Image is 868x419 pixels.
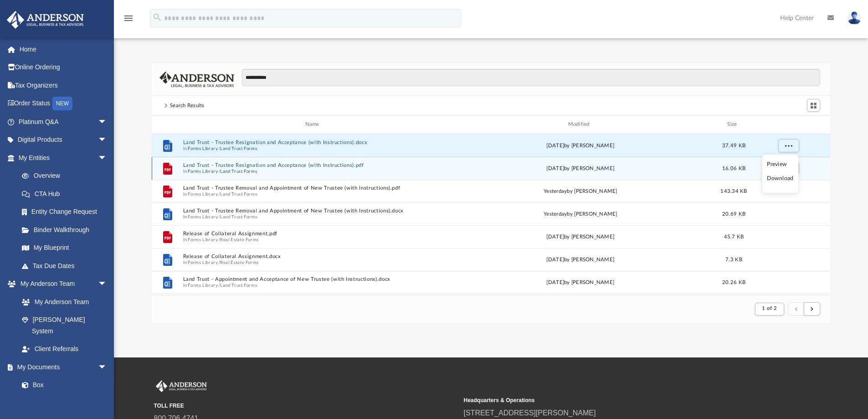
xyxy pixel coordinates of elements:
span: 20.26 KB [722,279,745,285]
button: Land Trust Forms [220,282,257,288]
button: Forms Library [188,259,218,265]
div: id [156,120,179,129]
button: Land Trust - Trustee Resignation and Acceptance (with Instructions).docx [183,140,445,145]
button: Forms Library [188,214,218,220]
small: Headquarters & Operations [464,396,767,404]
li: Preview [767,160,793,169]
a: Tax Organizers [6,76,121,94]
button: Forms Library [188,282,218,288]
div: Size [715,120,752,129]
span: / [218,282,220,288]
a: Platinum Q&Aarrow_drop_down [6,113,121,131]
span: 45.7 KB [724,234,744,239]
input: Search files and folders [242,69,820,86]
span: In [183,168,445,174]
button: Forms Library [188,168,218,174]
span: 7.3 KB [725,257,742,262]
span: arrow_drop_down [98,113,116,131]
button: Land Trust Forms [220,168,257,174]
a: My Blueprint [13,239,116,257]
a: menu [123,17,134,24]
span: yesterday [544,188,567,193]
button: Release of Collateral Assignment.pdf [183,231,445,237]
a: Binder Walkthrough [13,221,121,239]
button: Real Estate Forms [220,259,259,265]
button: Forms Library [188,145,218,151]
a: [STREET_ADDRESS][PERSON_NAME] [464,409,596,417]
i: menu [123,13,134,24]
span: 16.06 KB [722,166,745,171]
a: Order StatusNEW [6,94,121,113]
a: [PERSON_NAME] System [13,311,116,340]
small: TOLL FREE [154,402,457,410]
div: Modified [449,120,711,129]
button: More options [778,161,799,175]
a: My Anderson Teamarrow_drop_down [6,275,116,293]
span: / [218,145,220,151]
div: Name [182,120,445,129]
a: CTA Hub [13,185,121,203]
div: by [PERSON_NAME] [449,187,712,195]
button: 1 of 2 [755,303,784,316]
div: NEW [52,97,72,110]
span: In [183,145,445,151]
div: [DATE] by [PERSON_NAME] [449,164,712,172]
span: In [183,237,445,243]
a: Tax Due Dates [13,257,121,275]
button: Land Trust Forms [220,145,257,151]
button: Land Trust - Appointment and Acceptance of New Trustee (with Instructions).docx [183,276,445,282]
a: Overview [13,167,121,185]
span: arrow_drop_down [98,358,116,377]
div: [DATE] by [PERSON_NAME] [449,255,712,264]
a: Box [13,376,112,394]
a: Online Ordering [6,58,121,77]
span: In [183,191,445,197]
span: / [218,191,220,197]
div: grid [152,134,831,295]
span: / [218,168,220,174]
div: by [PERSON_NAME] [449,210,712,218]
a: Digital Productsarrow_drop_down [6,131,121,149]
button: Switch to Grid View [807,99,821,112]
button: Forms Library [188,191,218,197]
div: [DATE] by [PERSON_NAME] [449,278,712,286]
span: In [183,214,445,220]
span: yesterday [544,211,567,216]
img: Anderson Advisors Platinum Portal [4,11,87,29]
span: In [183,259,445,265]
img: Anderson Advisors Platinum Portal [154,380,209,392]
span: / [218,259,220,265]
span: 37.49 KB [722,143,745,148]
a: My Documentsarrow_drop_down [6,358,116,376]
span: 1 of 2 [762,306,777,311]
div: [DATE] by [PERSON_NAME] [449,141,712,150]
div: [DATE] by [PERSON_NAME] [449,233,712,241]
span: arrow_drop_down [98,131,116,150]
li: Download [767,174,793,183]
button: Real Estate Forms [220,237,259,243]
span: arrow_drop_down [98,275,116,294]
a: Home [6,40,121,58]
div: Search Results [170,102,205,110]
span: 20.69 KB [722,211,745,216]
a: Client Referrals [13,340,116,358]
span: / [218,214,220,220]
div: id [756,120,820,129]
span: 143.34 KB [720,188,747,193]
button: Release of Collateral Assignment.docx [183,253,445,259]
a: Entity Change Request [13,203,121,221]
button: Land Trust Forms [220,191,257,197]
button: Land Trust - Trustee Resignation and Acceptance (with Instructions).pdf [183,162,445,168]
span: arrow_drop_down [98,149,116,167]
button: Land Trust - Trustee Removal and Appointment of New Trustee (with Instructions).pdf [183,185,445,191]
button: Land Trust Forms [220,214,257,220]
button: Forms Library [188,237,218,243]
ul: More options [762,154,799,193]
button: Land Trust - Trustee Removal and Appointment of New Trustee (with Instructions).docx [183,208,445,214]
a: My Anderson Team [13,293,112,311]
i: search [152,12,162,22]
img: User Pic [847,11,861,25]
